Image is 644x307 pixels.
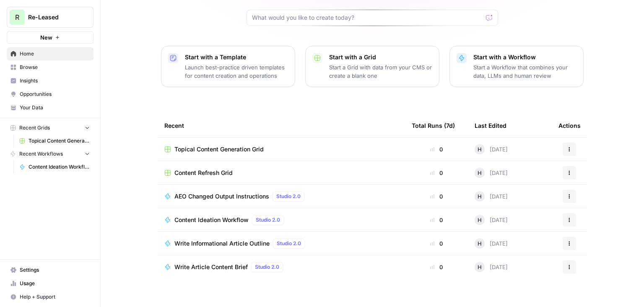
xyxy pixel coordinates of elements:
span: Opportunities [20,90,90,98]
span: H [478,192,482,201]
a: Content Ideation Workflow [16,160,93,174]
button: Workspace: Re-Leased [7,7,93,28]
a: Opportunities [7,87,93,101]
span: H [478,263,482,271]
div: [DATE] [475,144,508,154]
a: Home [7,47,93,61]
a: Topical Content Generation Grid [164,145,398,153]
span: H [478,145,482,153]
a: Content Ideation WorkflowStudio 2.0 [164,215,398,225]
p: Start with a Grid [329,53,432,61]
span: Insights [20,77,90,85]
input: What would you like to create today? [252,13,483,22]
button: New [7,31,93,44]
span: Content Refresh Grid [174,169,233,177]
button: Recent Workflows [7,148,93,160]
p: Start a Workflow that combines your data, LLMs and human review [473,63,576,80]
span: Re-Leased [28,13,79,21]
div: 0 [412,263,461,271]
div: 0 [412,145,461,153]
span: AEO Changed Output Instructions [174,192,269,201]
span: H [478,216,482,224]
p: Start with a Template [185,53,288,61]
span: R [15,12,19,22]
a: Write Informational Article OutlineStudio 2.0 [164,238,398,249]
span: Studio 2.0 [277,240,301,247]
div: 0 [412,216,461,224]
a: Your Data [7,101,93,114]
span: Browse [20,64,90,71]
span: New [40,33,52,42]
div: [DATE] [475,168,508,178]
a: Content Refresh Grid [164,169,398,177]
span: Studio 2.0 [256,216,280,224]
span: Content Ideation Workflow [29,163,90,171]
span: Topical Content Generation Grid [174,145,264,153]
a: Browse [7,61,93,74]
span: Your Data [20,104,90,111]
span: Topical Content Generation Grid [29,137,90,145]
a: AEO Changed Output InstructionsStudio 2.0 [164,191,398,201]
a: Settings [7,263,93,277]
button: Start with a GridStart a Grid with data from your CMS or create a blank one [305,46,439,87]
button: Recent Grids [7,122,93,134]
div: Actions [558,114,581,137]
span: Settings [20,266,90,274]
div: Recent [164,114,398,137]
span: H [478,169,482,177]
span: Recent Workflows [19,150,63,158]
a: Usage [7,277,93,290]
span: Recent Grids [19,124,50,132]
div: 0 [412,169,461,177]
span: Studio 2.0 [276,193,301,200]
p: Launch best-practice driven templates for content creation and operations [185,63,288,80]
div: 0 [412,192,461,201]
a: Topical Content Generation Grid [16,134,93,148]
a: Insights [7,74,93,87]
button: Help + Support [7,290,93,304]
div: [DATE] [475,262,508,272]
span: Write Article Content Brief [174,263,248,271]
div: [DATE] [475,215,508,225]
p: Start a Grid with data from your CMS or create a blank one [329,63,432,80]
div: [DATE] [475,238,508,249]
p: Start with a Workflow [473,53,576,61]
button: Start with a WorkflowStart a Workflow that combines your data, LLMs and human review [449,46,584,87]
div: [DATE] [475,191,508,201]
div: Last Edited [475,114,506,137]
span: Usage [20,280,90,287]
a: Write Article Content BriefStudio 2.0 [164,262,398,272]
span: Help + Support [20,293,90,301]
button: Start with a TemplateLaunch best-practice driven templates for content creation and operations [161,46,295,87]
span: H [478,239,482,248]
span: Home [20,50,90,58]
div: 0 [412,239,461,248]
span: Studio 2.0 [255,263,279,271]
span: Write Informational Article Outline [174,239,270,248]
div: Total Runs (7d) [412,114,455,137]
span: Content Ideation Workflow [174,216,249,224]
